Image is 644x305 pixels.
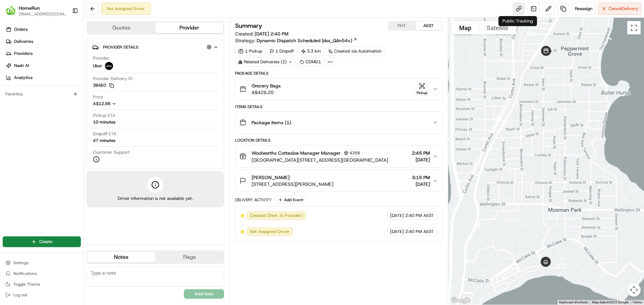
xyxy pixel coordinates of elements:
[23,71,85,76] div: We're available if you need us!
[235,170,442,192] button: [PERSON_NAME][STREET_ADDRESS][PERSON_NAME]3:15 PM[DATE]
[23,64,110,71] div: Start new chat
[257,37,352,44] span: Dynamic Dispatch Scheduled (dss_QAn54v)
[67,113,81,119] span: Pylon
[498,16,537,26] div: Public Tracking
[3,269,81,278] button: Notifications
[252,181,333,187] span: [STREET_ADDRESS][PERSON_NAME]
[3,60,84,71] a: Nash AI
[250,229,290,235] span: Not Assigned Driver
[235,30,288,37] span: Created:
[390,229,404,235] span: [DATE]
[598,3,641,15] button: CancelDelivery
[39,239,52,245] span: Create
[54,94,110,106] a: 💻API Documentation
[3,48,84,59] a: Providers
[118,196,193,202] span: Driver information is not available yet.
[608,6,638,12] span: Cancel Delivery
[390,213,404,219] span: [DATE]
[255,31,288,37] span: [DATE] 2:40 PM
[93,119,115,125] div: 10 minutes
[257,37,357,44] a: Dynamic Dispatch Scheduled (dss_QAn54v)
[7,98,12,103] div: 📗
[3,290,81,300] button: Log out
[47,113,81,119] a: Powered byPylon
[235,57,296,67] div: Related Deliveries (2)
[4,94,54,106] a: 📗Knowledge Base
[3,280,81,289] button: Toggle Theme
[235,78,442,100] button: Grocery BagsA$426.20Pickup
[250,213,303,219] span: Created (Sent To Provider)
[252,89,281,96] span: A$426.20
[298,47,324,56] div: 3.3 km
[479,21,516,34] button: Show satellite imagery
[93,101,152,107] button: A$12.98
[267,47,297,56] div: 1 Dropoff
[155,252,223,262] button: Flags
[412,181,430,187] span: [DATE]
[19,11,67,17] button: [EMAIL_ADDRESS][DOMAIN_NAME]
[450,296,472,305] img: Google
[350,150,360,156] span: 4356
[93,63,102,69] span: Uber
[7,7,20,20] img: Nash
[276,196,306,204] button: Add Event
[235,145,442,167] button: Woolworths Cottesloe Manager Manager4356[GEOGRAPHIC_DATA][STREET_ADDRESS][GEOGRAPHIC_DATA]2:45 PM...
[57,98,62,103] div: 💻
[252,82,281,89] span: Grocery Bags
[13,292,27,298] span: Log out
[13,271,37,276] span: Notifications
[235,197,272,203] div: Delivery Activity
[7,64,19,76] img: 1736555255976-a54dd68f-1ca7-489b-9aae-adbdc363a1c4
[405,213,434,219] span: 2:40 PM AEST
[17,43,111,50] input: Clear
[627,21,641,34] button: Toggle fullscreen view
[451,21,479,34] button: Show street map
[63,97,108,104] span: API Documentation
[87,22,155,33] button: Quotes
[93,82,114,88] button: 3B4E0
[93,149,130,155] span: Customer Support
[13,282,40,287] span: Toggle Theme
[414,90,430,96] div: Pickup
[414,83,430,96] button: Pickup
[3,258,81,268] button: Settings
[235,112,442,133] button: Package Items (1)
[572,3,595,15] button: Reassign
[412,174,430,181] span: 3:15 PM
[14,39,33,45] span: Deliveries
[103,45,138,50] span: Provider Details
[92,42,218,53] button: Provider Details
[3,3,69,19] button: HomeRunHomeRun[EMAIL_ADDRESS][DOMAIN_NAME]
[93,131,116,137] span: Dropoff ETA
[412,150,430,156] span: 2:45 PM
[93,55,109,61] span: Provider
[7,27,122,37] p: Welcome 👋
[627,283,641,297] button: Map camera controls
[19,5,40,11] button: HomeRun
[405,229,434,235] span: 2:40 PM AEST
[93,101,110,106] span: A$12.98
[297,57,324,67] div: CDMD1
[14,26,28,32] span: Orders
[13,260,29,265] span: Settings
[252,119,291,126] span: Package Items ( 1 )
[559,300,588,305] button: Keyboard shortcuts
[235,138,442,143] div: Location Details
[575,6,592,12] span: Reassign
[93,112,115,119] span: Pickup ETA
[450,296,472,305] a: Open this area in Google Maps (opens a new window)
[114,66,122,74] button: Start new chat
[633,300,642,304] a: Terms
[235,71,442,76] div: Package Details
[235,37,357,44] div: Strategy:
[14,63,29,69] span: Nash AI
[14,75,33,81] span: Analytics
[93,138,115,144] div: 47 minutes
[3,24,84,35] a: Orders
[325,47,384,56] div: Created via Automation
[3,72,84,83] a: Analytics
[3,36,84,47] a: Deliveries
